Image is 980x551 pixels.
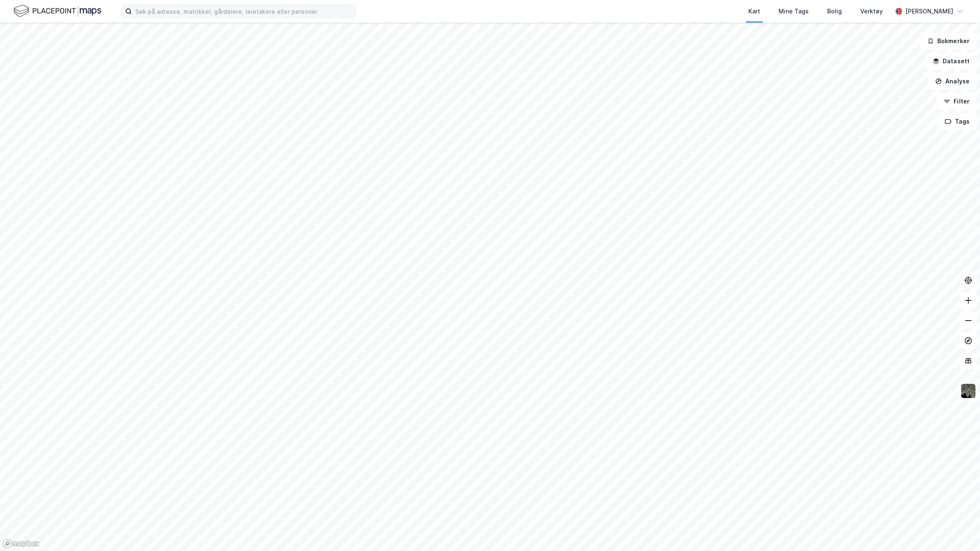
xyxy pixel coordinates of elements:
[938,511,980,551] iframe: Chat Widget
[132,5,356,18] input: Søk på adresse, matrikkel, gårdeiere, leietakere eller personer
[905,6,953,16] div: [PERSON_NAME]
[779,6,809,16] div: Mine Tags
[748,6,760,16] div: Kart
[938,511,980,551] div: Kontrollprogram for chat
[827,6,842,16] div: Bolig
[13,4,101,18] img: logo.f888ab2527a4732fd821a326f86c7f29.svg
[860,6,883,16] div: Verktøy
